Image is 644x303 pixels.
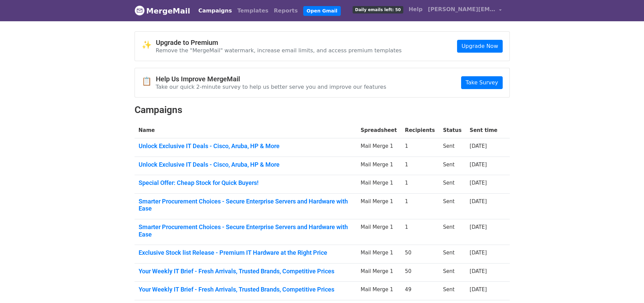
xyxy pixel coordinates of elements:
a: Unlock Exclusive IT Deals - Cisco, Aruba, HP & More [139,161,353,168]
td: 1 [401,157,439,175]
td: Mail Merge 1 [357,138,401,157]
th: Status [439,122,466,138]
td: 50 [401,263,439,282]
td: 1 [401,138,439,157]
a: Smarter Procurement Choices - Secure Enterprise Servers and Hardware with Ease [139,223,353,238]
td: Mail Merge 1 [357,157,401,175]
td: Sent [439,245,466,264]
a: Templates [235,4,271,18]
a: [DATE] [470,250,487,256]
td: Mail Merge 1 [357,245,401,264]
a: Unlock Exclusive IT Deals - Cisco, Aruba, HP & More [139,142,353,150]
th: Sent time [466,122,501,138]
a: Smarter Procurement Choices - Secure Enterprise Servers and Hardware with Ease [139,198,353,212]
td: Mail Merge 1 [357,263,401,282]
p: Remove the "MergeMail" watermark, increase email limits, and access premium templates [156,47,402,54]
a: Daily emails left: 50 [350,3,406,16]
a: Campaigns [196,4,235,18]
a: [DATE] [470,224,487,230]
td: Mail Merge 1 [357,219,401,245]
td: Sent [439,157,466,175]
td: Mail Merge 1 [357,193,401,219]
a: [DATE] [470,286,487,293]
h4: Upgrade to Premium [156,38,402,47]
h4: Help Us Improve MergeMail [156,75,386,83]
td: Mail Merge 1 [357,282,401,300]
a: Help [406,3,425,16]
span: 📋 [142,77,156,86]
a: [PERSON_NAME][EMAIL_ADDRESS][DOMAIN_NAME] [425,3,504,19]
a: [DATE] [470,143,487,149]
h2: Campaigns [135,104,510,116]
a: Reports [271,4,301,18]
img: MergeMail logo [135,5,145,16]
a: Your Weekly IT Brief - Fresh Arrivals, Trusted Brands, Competitive Prices [139,286,353,293]
a: Upgrade Now [457,40,502,53]
p: Take our quick 2-minute survey to help us better serve you and improve our features [156,83,386,90]
th: Spreadsheet [357,122,401,138]
a: Special Offer: Cheap Stock for Quick Buyers! [139,179,353,187]
a: [DATE] [470,180,487,186]
span: [PERSON_NAME][EMAIL_ADDRESS][DOMAIN_NAME] [428,5,496,13]
td: Sent [439,263,466,282]
td: Sent [439,193,466,219]
td: 1 [401,175,439,194]
td: Mail Merge 1 [357,175,401,194]
td: Sent [439,175,466,194]
td: Sent [439,219,466,245]
span: Daily emails left: 50 [353,6,403,13]
a: Your Weekly IT Brief - Fresh Arrivals, Trusted Brands, Competitive Prices [139,268,353,275]
td: 1 [401,219,439,245]
th: Recipients [401,122,439,138]
a: Open Gmail [303,6,341,16]
a: [DATE] [470,268,487,274]
a: Take Survey [461,76,502,89]
span: ✨ [142,40,156,50]
th: Name [135,122,357,138]
td: Sent [439,138,466,157]
td: Sent [439,282,466,300]
a: [DATE] [470,162,487,168]
a: MergeMail [135,4,190,18]
td: 50 [401,245,439,264]
a: Exclusive Stock list Release - Premium IT Hardware at the Right Price [139,249,353,256]
td: 1 [401,193,439,219]
td: 49 [401,282,439,300]
a: [DATE] [470,198,487,204]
